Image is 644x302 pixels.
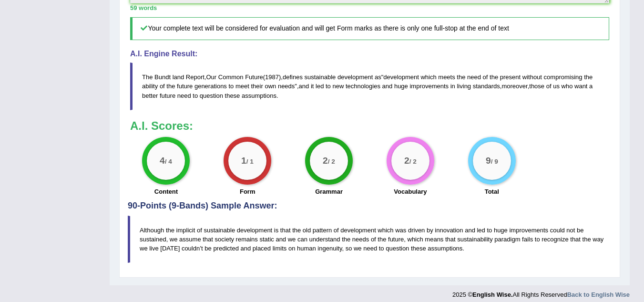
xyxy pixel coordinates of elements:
[394,83,408,90] span: huge
[194,83,227,90] span: generations
[544,73,583,81] span: compromising
[383,73,419,81] span: development
[154,73,171,81] span: Bundt
[315,187,343,196] label: Grammar
[326,83,331,90] span: to
[472,291,512,298] strong: English Wise.
[241,156,246,166] big: 1
[206,73,217,81] span: Our
[265,83,276,90] span: own
[166,83,175,90] span: the
[278,83,295,90] span: needs
[404,156,409,166] big: 2
[160,83,165,90] span: of
[130,62,609,110] blockquote: , ( ), " ", , , .
[130,3,609,12] div: 59 words
[235,83,249,90] span: meet
[160,156,165,166] big: 4
[485,187,499,196] label: Total
[346,83,380,90] span: technologies
[265,73,279,81] span: 1987
[500,73,521,81] span: present
[457,83,471,90] span: living
[229,83,234,90] span: to
[382,83,393,90] span: and
[316,83,324,90] span: led
[186,73,204,81] span: Report
[328,158,335,165] small: / 2
[584,73,593,81] span: the
[567,291,630,298] a: Back to English Wise
[553,83,560,90] span: us
[311,83,314,90] span: it
[486,156,491,166] big: 9
[491,158,498,165] small: / 9
[574,83,587,90] span: want
[420,73,436,81] span: which
[142,83,158,90] span: ability
[177,92,191,99] span: need
[142,92,158,99] span: better
[332,83,344,90] span: new
[240,187,256,196] label: Form
[323,156,328,166] big: 2
[438,73,455,81] span: meets
[283,73,303,81] span: defines
[529,83,544,90] span: those
[375,73,381,81] span: as
[589,83,593,90] span: a
[490,73,498,81] span: the
[394,187,427,196] label: Vocabulary
[173,73,184,81] span: land
[177,83,193,90] span: future
[501,83,527,90] span: moreover
[130,119,193,132] b: A.I. Scores:
[450,83,455,90] span: in
[130,17,609,40] h5: Your complete text will be considered for evaluation and will get Form marks as there is only one...
[142,73,153,81] span: The
[130,50,609,58] h4: A.I. Engine Result:
[299,83,309,90] span: and
[251,83,263,90] span: their
[245,73,263,81] span: Future
[193,92,198,99] span: to
[337,73,373,81] span: development
[165,158,172,165] small: / 4
[160,92,175,99] span: future
[200,92,223,99] span: question
[409,158,417,165] small: / 2
[154,187,178,196] label: Content
[546,83,552,90] span: of
[409,83,449,90] span: improvements
[305,73,336,81] span: sustainable
[128,216,612,263] blockquote: Although the implicit of sustainable development is that the old pattern of development which was...
[483,73,488,81] span: of
[562,83,573,90] span: who
[225,92,240,99] span: these
[467,73,481,81] span: need
[522,73,542,81] span: without
[218,73,244,81] span: Common
[452,285,630,299] div: 2025 © All Rights Reserved
[473,83,500,90] span: standards
[246,158,254,165] small: / 1
[242,92,276,99] span: assumptions
[457,73,465,81] span: the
